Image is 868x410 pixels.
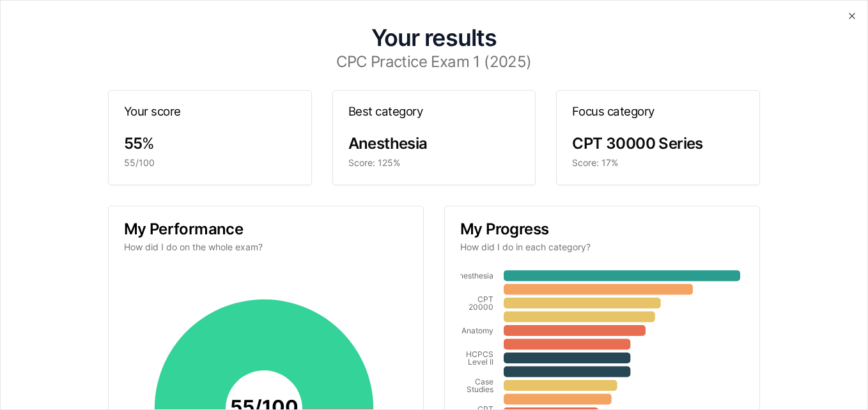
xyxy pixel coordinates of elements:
div: Score: 125% [348,156,520,169]
h3: Your score [124,106,296,118]
h3: My Performance [124,222,408,237]
tspan: Anesthesia [454,271,493,280]
tspan: Case [475,377,493,386]
h1: Your results [26,26,842,49]
span: Anesthesia [348,134,428,153]
span: 55 [124,134,143,153]
tspan: Studies [467,384,493,394]
tspan: Anatomy [461,326,493,335]
div: 55/100 [124,156,296,169]
div: Score: 17% [572,156,744,169]
tspan: 20000 [469,302,493,312]
span: % [142,134,155,153]
p: How did I do on the whole exam? [124,241,408,254]
h3: My Progress [460,222,744,237]
tspan: CPT [477,294,493,304]
h3: Focus category [572,106,744,118]
p: How did I do in each category? [460,241,744,254]
tspan: HCPCS [466,349,493,359]
h3: CPC Practice Exam 1 (2025) [26,54,842,70]
tspan: Level II [468,357,493,367]
span: CPT 30000 Series [572,134,702,153]
h3: Best category [348,106,520,118]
